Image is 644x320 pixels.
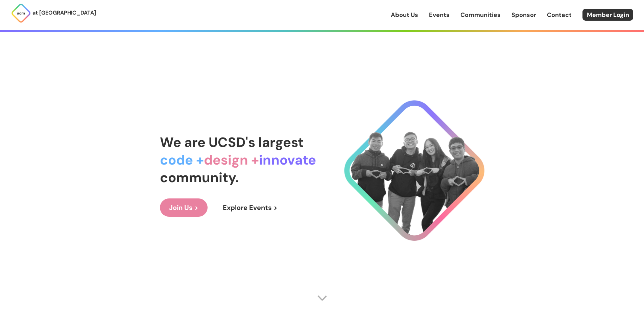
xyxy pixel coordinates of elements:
[429,10,450,19] a: Events
[160,151,204,169] span: code +
[214,198,287,217] a: Explore Events >
[11,3,96,23] a: at [GEOGRAPHIC_DATA]
[259,151,316,169] span: innovate
[511,10,536,19] a: Sponsor
[11,3,31,23] img: ACM Logo
[32,8,96,17] p: at [GEOGRAPHIC_DATA]
[391,10,418,19] a: About Us
[160,169,239,186] span: community.
[547,10,572,19] a: Contact
[317,293,327,303] img: Scroll Arrow
[160,133,304,151] span: We are UCSD's largest
[344,100,484,241] img: Cool Logo
[460,10,501,19] a: Communities
[204,151,259,169] span: design +
[582,9,633,21] a: Member Login
[160,198,208,217] a: Join Us >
